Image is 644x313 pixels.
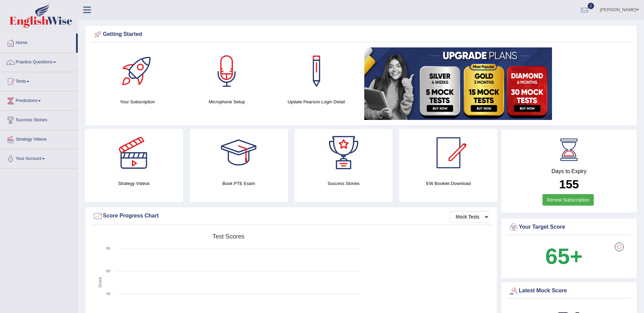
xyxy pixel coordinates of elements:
[364,47,552,120] img: small5.jpg
[106,246,110,250] text: 90
[98,277,103,288] tspan: Score
[588,3,594,9] span: 2
[93,211,490,221] div: Score Progress Chart
[96,98,179,105] h4: Your Subscription
[509,222,629,232] div: Your Target Score
[0,53,78,70] a: Practice Questions
[85,180,183,187] h4: Strategy Videos
[399,180,497,187] h4: EW Booklet Download
[509,168,629,174] h4: Days to Expiry
[190,180,288,187] h4: Book PTE Exam
[0,91,78,108] a: Predictions
[106,269,110,273] text: 60
[213,233,244,240] tspan: Test scores
[295,180,393,187] h4: Success Stories
[545,244,583,269] b: 65+
[0,72,78,89] a: Tests
[106,292,110,296] text: 30
[93,29,629,40] div: Getting Started
[509,286,629,296] div: Latest Mock Score
[185,98,268,105] h4: Microphone Setup
[275,98,357,105] h4: Update Pearson Login Detail
[0,130,78,147] a: Strategy Videos
[0,111,78,128] a: Success Stories
[559,178,579,191] b: 155
[0,149,78,166] a: Your Account
[0,34,76,50] a: Home
[542,194,594,206] a: Renew Subscription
